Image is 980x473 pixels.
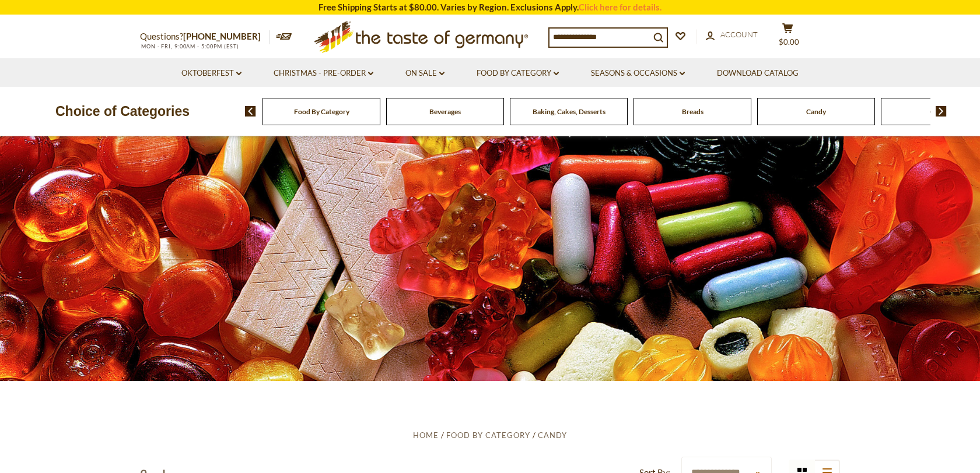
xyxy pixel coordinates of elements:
[294,107,349,116] a: Food By Category
[181,67,242,80] a: Oktoberfest
[806,107,826,116] a: Candy
[579,2,661,12] a: Click here for details.
[706,29,758,41] a: Account
[446,430,530,440] a: Food By Category
[936,106,947,117] img: next arrow
[140,43,239,50] span: MON - FRI, 9:00AM - 5:00PM (EST)
[717,67,799,80] a: Download Catalog
[779,37,799,47] span: $0.00
[245,106,256,117] img: previous arrow
[274,67,373,80] a: Christmas - PRE-ORDER
[429,107,461,116] a: Beverages
[413,430,439,440] a: Home
[477,67,559,80] a: Food By Category
[682,107,703,116] a: Breads
[538,430,567,440] a: Candy
[591,67,685,80] a: Seasons & Occasions
[140,29,269,44] p: Questions?
[183,31,261,41] a: [PHONE_NUMBER]
[720,30,758,39] span: Account
[770,23,805,52] button: $0.00
[533,107,605,116] a: Baking, Cakes, Desserts
[405,67,444,80] a: On Sale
